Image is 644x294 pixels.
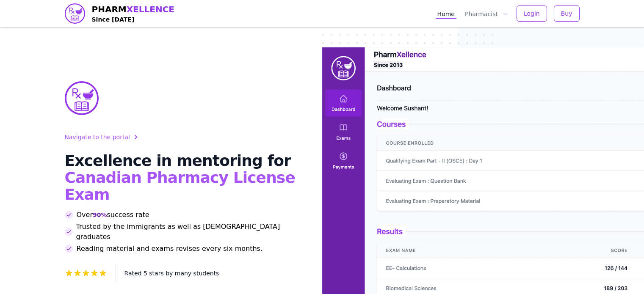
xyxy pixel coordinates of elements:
img: PharmXellence Logo [65,81,99,115]
h4: Since [DATE] [92,15,175,24]
span: Excellence in mentoring for [65,152,291,169]
span: Navigate to the portal [65,133,130,141]
span: 90% [93,211,107,219]
span: Canadian Pharmacy License Exam [65,169,295,203]
span: PHARM [92,3,175,15]
span: XELLENCE [127,4,174,14]
span: Over success rate [77,210,149,220]
img: PharmXellence logo [65,3,85,24]
span: Reading material and exams revises every six months. [77,244,263,254]
button: Pharmacist [463,8,510,19]
button: Buy [554,5,580,22]
a: Home [436,8,456,19]
button: Login [517,5,547,22]
span: Buy [561,9,572,18]
span: Login [524,9,540,18]
span: Trusted by the immigrants as well as [DEMOGRAPHIC_DATA] graduates [76,222,302,242]
span: Rated 5 stars by many students [124,270,219,277]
